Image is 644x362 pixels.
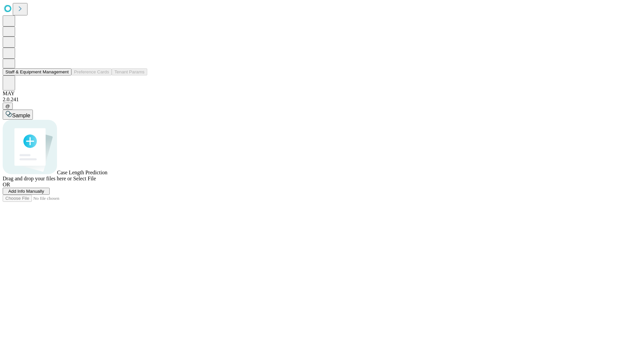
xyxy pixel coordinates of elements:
span: Drag and drop your files here or [3,176,72,181]
span: Sample [12,113,30,118]
div: 2.0.241 [3,97,641,103]
span: @ [5,104,10,109]
button: Staff & Equipment Management [3,68,71,75]
button: Sample [3,110,33,120]
div: MAY [3,90,641,97]
button: @ [3,103,13,110]
button: Tenant Params [112,68,147,75]
button: Add Info Manually [3,188,50,195]
span: OR [3,182,10,187]
span: Add Info Manually [8,189,44,194]
span: Select File [73,176,96,181]
span: Case Length Prediction [57,170,107,175]
button: Preference Cards [71,68,112,75]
